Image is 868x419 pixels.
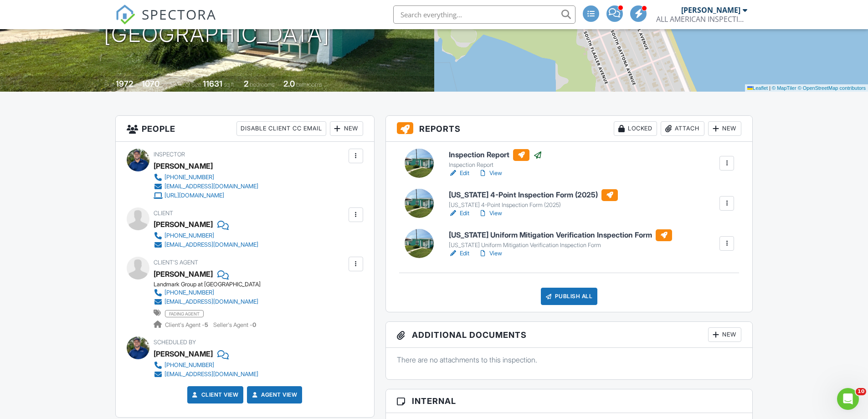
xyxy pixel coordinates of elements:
[250,390,297,399] a: Agent View
[449,242,672,249] div: [US_STATE] Uniform Mitigation Verification Inspection Form
[164,371,258,378] div: [EMAIL_ADDRESS][DOMAIN_NAME]
[115,12,216,31] a: SPECTORA
[164,362,214,369] div: [PHONE_NUMBER]
[142,79,159,88] div: 1070
[224,81,235,88] span: sq.ft.
[154,339,196,346] span: Scheduled By
[154,281,266,288] div: Landmark Group at [GEOGRAPHIC_DATA]
[142,5,216,24] span: SPECTORA
[164,241,258,248] div: [EMAIL_ADDRESS][DOMAIN_NAME]
[154,267,213,281] a: [PERSON_NAME]
[393,5,575,24] input: Search everything...
[449,209,469,218] a: Edit
[330,121,363,136] div: New
[154,347,213,361] div: [PERSON_NAME]
[386,116,753,142] h3: Reports
[397,355,742,365] p: There are no attachments to this inspection.
[244,79,248,88] div: 2
[747,85,768,91] a: Leaflet
[478,249,502,258] a: View
[296,81,322,88] span: bathrooms
[164,174,214,181] div: [PHONE_NUMBER]
[236,121,326,136] div: Disable Client CC Email
[154,297,258,306] a: [EMAIL_ADDRESS][DOMAIN_NAME]
[154,151,185,158] span: Inspector
[154,288,258,297] a: [PHONE_NUMBER]
[161,81,174,88] span: sq. ft.
[661,121,704,136] div: Attach
[386,389,753,413] h3: Internal
[449,202,618,209] div: [US_STATE] 4-Point Inspection Form (2025)
[164,298,258,305] div: [EMAIL_ADDRESS][DOMAIN_NAME]
[115,5,135,25] img: The Best Home Inspection Software - Spectora
[104,81,114,88] span: Built
[250,81,275,88] span: bedrooms
[449,249,469,258] a: Edit
[478,169,502,178] a: View
[164,232,214,239] div: [PHONE_NUMBER]
[449,161,542,169] div: Inspection Report
[164,192,224,199] div: [URL][DOMAIN_NAME]
[154,259,198,266] span: Client's Agent
[154,217,213,231] div: [PERSON_NAME]
[837,388,859,410] iframe: Intercom live chat
[541,288,598,305] div: Publish All
[203,79,222,88] div: 11631
[449,229,672,241] h6: [US_STATE] Uniform Mitigation Verification Inspection Form
[154,191,258,200] a: [URL][DOMAIN_NAME]
[449,149,542,169] a: Inspection Report Inspection Report
[164,289,214,296] div: [PHONE_NUMBER]
[154,173,258,182] a: [PHONE_NUMBER]
[772,85,796,91] a: © MapTiler
[681,5,740,15] div: [PERSON_NAME]
[449,149,542,161] h6: Inspection Report
[116,79,133,88] div: 1972
[182,81,201,88] span: Lot Size
[154,210,173,217] span: Client
[449,229,672,249] a: [US_STATE] Uniform Mitigation Verification Inspection Form [US_STATE] Uniform Mitigation Verifica...
[154,231,258,240] a: [PHONE_NUMBER]
[449,169,469,178] a: Edit
[164,183,258,190] div: [EMAIL_ADDRESS][DOMAIN_NAME]
[614,121,657,136] div: Locked
[769,85,770,91] span: |
[154,240,258,249] a: [EMAIL_ADDRESS][DOMAIN_NAME]
[116,116,374,142] h3: People
[449,189,618,201] h6: [US_STATE] 4-Point Inspection Form (2025)
[190,390,239,399] a: Client View
[154,361,258,370] a: [PHONE_NUMBER]
[154,159,213,173] div: [PERSON_NAME]
[165,321,210,328] span: Client's Agent -
[708,121,741,136] div: New
[213,321,256,328] span: Seller's Agent -
[205,321,208,328] strong: 5
[165,310,204,317] span: fading agent
[708,327,741,342] div: New
[798,85,866,91] a: © OpenStreetMap contributors
[386,322,753,348] h3: Additional Documents
[283,79,295,88] div: 2.0
[252,321,256,328] strong: 0
[154,182,258,191] a: [EMAIL_ADDRESS][DOMAIN_NAME]
[656,15,747,24] div: ALL AMERICAN INSPECTION SERVICES
[154,370,258,379] a: [EMAIL_ADDRESS][DOMAIN_NAME]
[449,189,618,209] a: [US_STATE] 4-Point Inspection Form (2025) [US_STATE] 4-Point Inspection Form (2025)
[856,388,866,395] span: 10
[478,209,502,218] a: View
